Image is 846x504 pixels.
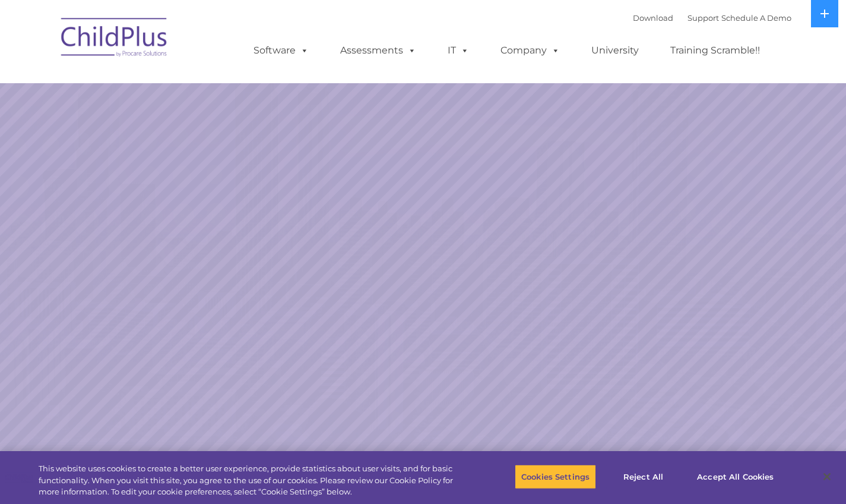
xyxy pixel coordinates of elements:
a: Support [687,13,719,23]
button: Accept All Cookies [690,464,780,489]
a: Learn More [575,253,720,290]
button: Reject All [606,464,680,489]
a: Company [489,39,572,62]
button: Cookies Settings [515,464,596,489]
a: Schedule A Demo [721,13,791,23]
font: | [633,13,791,23]
a: Training Scramble!! [658,39,772,62]
a: IT [436,39,481,62]
a: Software [242,39,321,62]
img: ChildPlus by Procare Solutions [55,10,174,69]
a: Assessments [328,39,428,62]
a: Download [633,13,673,23]
div: This website uses cookies to create a better user experience, provide statistics about user visit... [39,463,465,498]
a: University [579,39,651,62]
button: Close [814,464,840,490]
